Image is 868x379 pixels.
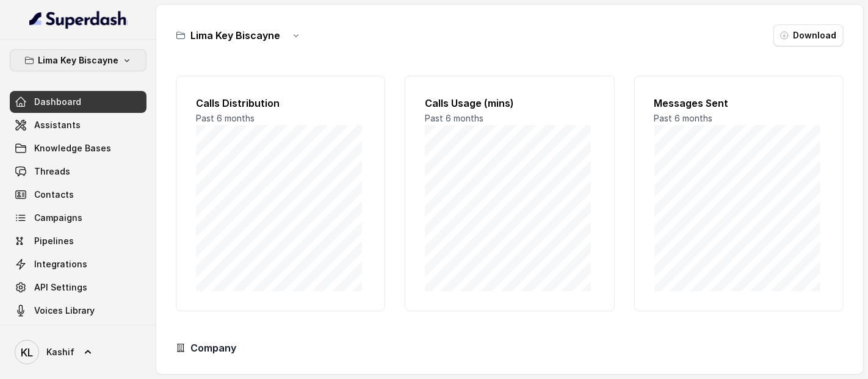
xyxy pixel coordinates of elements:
[34,235,74,247] span: Pipelines
[10,161,146,182] a: Threads
[425,96,594,110] h2: Calls Usage (mins)
[46,346,74,358] span: Kashif
[21,346,33,359] text: KL
[34,142,111,154] span: Knowledge Bases
[196,113,255,123] span: Past 6 months
[10,276,146,298] a: API Settings
[10,137,146,159] a: Knowledge Bases
[34,305,95,317] span: Voices Library
[34,96,81,108] span: Dashboard
[773,24,844,46] button: Download
[34,281,87,294] span: API Settings
[10,253,146,275] a: Integrations
[34,189,74,201] span: Contacts
[38,53,118,68] p: Lima Key Biscayne
[10,49,146,71] button: Lima Key Biscayne
[34,258,87,270] span: Integrations
[10,184,146,206] a: Contacts
[10,230,146,252] a: Pipelines
[196,96,365,110] h2: Calls Distribution
[34,119,81,131] span: Assistants
[190,28,280,43] h3: Lima Key Biscayne
[10,91,146,113] a: Dashboard
[10,300,146,322] a: Voices Library
[654,96,823,110] h2: Messages Sent
[29,10,128,29] img: light.svg
[425,113,483,123] span: Past 6 months
[190,341,236,355] h3: Company
[10,335,146,369] a: Kashif
[34,212,82,224] span: Campaigns
[10,207,146,229] a: Campaigns
[34,165,70,178] span: Threads
[654,113,713,123] span: Past 6 months
[10,114,146,136] a: Assistants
